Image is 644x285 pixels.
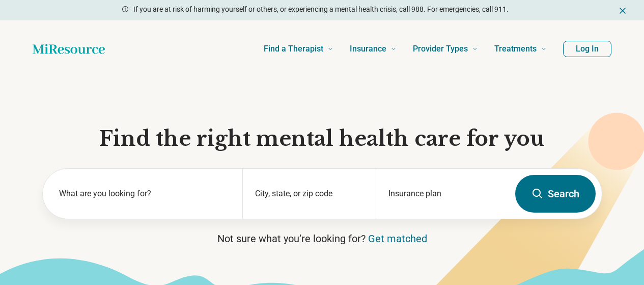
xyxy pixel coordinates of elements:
[494,29,547,69] a: Treatments
[350,42,386,56] span: Insurance
[59,188,231,200] label: What are you looking for?
[515,175,596,213] button: Search
[350,29,397,69] a: Insurance
[618,4,628,16] button: Dismiss
[413,29,478,69] a: Provider Types
[494,42,537,56] span: Treatments
[413,42,468,56] span: Provider Types
[264,29,333,69] a: Find a Therapist
[563,41,611,57] button: Log In
[264,42,323,56] span: Find a Therapist
[42,231,602,246] p: Not sure what you’re looking for?
[33,39,105,59] a: Home page
[42,125,602,152] h1: Find the right mental health care for you
[133,4,509,15] p: If you are at risk of harming yourself or others, or experiencing a mental health crisis, call 98...
[368,232,427,245] a: Get matched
